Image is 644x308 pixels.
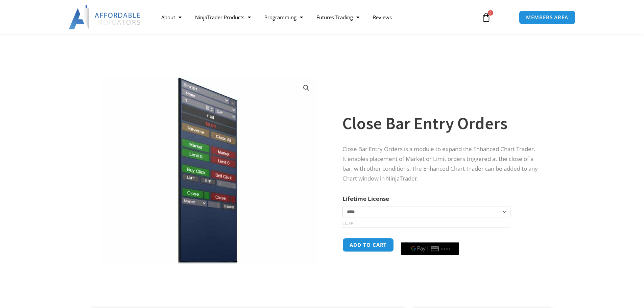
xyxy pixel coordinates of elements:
a: MEMBERS AREA [519,10,575,24]
a: About [154,9,188,25]
iframe: Secure payment input frame [400,237,460,238]
h1: Close Bar Entry Orders [342,112,540,135]
button: Add to cart [342,238,394,252]
a: NinjaTrader Products [188,9,258,25]
span: 0 [488,10,493,16]
span: MEMBERS AREA [526,15,568,20]
nav: Menu [154,9,474,25]
button: Buy with GPay [401,242,459,255]
img: LogoAI | Affordable Indicators – NinjaTrader [69,5,141,29]
a: Programming [258,9,310,25]
a: Reviews [366,9,399,25]
p: Close Bar Entry Orders is a module to expand the Enhanced Chart Trader. It enables placement of M... [342,144,540,184]
a: Clear options [342,221,353,226]
label: Lifetime License [342,195,389,203]
a: Futures Trading [310,9,366,25]
text: •••••• [441,246,451,251]
a: 0 [471,7,501,27]
a: View full-screen image gallery [300,82,312,94]
img: CloseBarOrders [100,77,317,264]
